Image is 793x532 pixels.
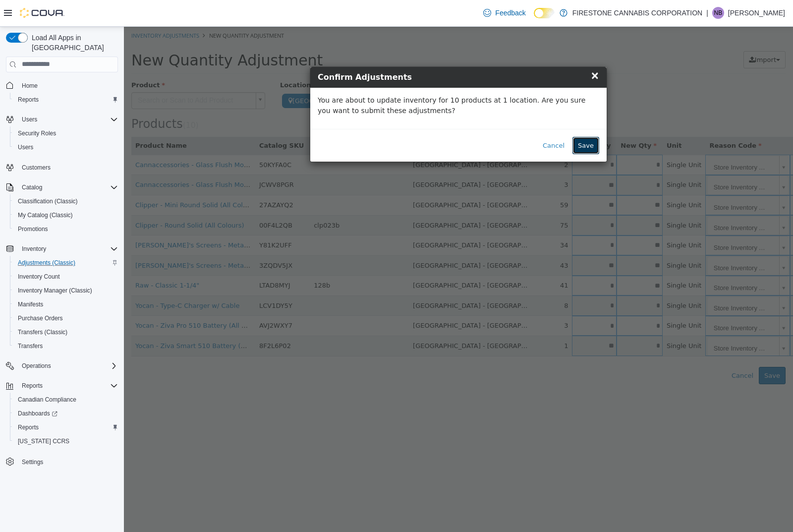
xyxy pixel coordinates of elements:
[10,420,122,434] button: Reports
[534,18,534,19] span: Dark Mode
[14,209,118,221] span: My Catalog (Classic)
[14,421,43,433] a: Reports
[18,360,55,372] button: Operations
[18,114,41,125] button: Users
[22,183,42,191] span: Catalog
[14,285,96,296] a: Inventory Manager (Classic)
[14,340,47,352] a: Transfers
[14,127,60,139] a: Security Roles
[22,164,51,172] span: Customers
[18,380,47,392] button: Reports
[10,407,122,420] a: Dashboards
[18,114,118,125] span: Users
[10,311,122,325] button: Purchase Orders
[10,270,122,284] button: Inventory Count
[14,271,118,283] span: Inventory Count
[18,181,46,193] button: Catalog
[6,74,118,495] nav: Complex example
[14,298,118,310] span: Manifests
[14,94,118,106] span: Reports
[10,194,122,208] button: Classification (Classic)
[14,298,47,310] a: Manifests
[10,222,122,236] button: Promotions
[18,225,48,233] span: Promotions
[706,7,708,19] p: |
[14,285,118,296] span: Inventory Manager (Classic)
[18,162,55,174] a: Customers
[14,141,118,153] span: Users
[18,259,75,267] span: Adjustments (Classic)
[14,435,118,447] span: Washington CCRS
[714,7,723,19] span: nb
[18,197,78,205] span: Classification (Classic)
[28,33,118,53] span: Load All Apps in [GEOGRAPHIC_DATA]
[10,339,122,353] button: Transfers
[18,328,67,336] span: Transfers (Classic)
[2,454,122,469] button: Settings
[572,7,702,19] p: FIRESTONE CANNABIS CORPORATION
[2,113,122,126] button: Users
[14,408,61,419] a: Dashboards
[22,245,46,253] span: Inventory
[466,43,475,55] span: ×
[14,141,37,153] a: Users
[18,129,56,137] span: Security Roles
[20,8,64,18] img: Cova
[14,312,118,324] span: Purchase Orders
[2,160,122,175] button: Customers
[14,421,118,433] span: Reports
[14,257,79,269] a: Adjustments (Classic)
[10,93,122,107] button: Reports
[712,7,724,19] div: nichol babiak
[22,362,51,370] span: Operations
[18,181,118,193] span: Catalog
[14,312,67,324] a: Purchase Orders
[449,110,475,128] button: Save
[14,223,118,235] span: Promotions
[14,223,52,235] a: Promotions
[18,161,118,174] span: Customers
[22,82,38,90] span: Home
[2,359,122,373] button: Operations
[2,242,122,256] button: Inventory
[18,396,76,404] span: Canadian Compliance
[18,410,57,417] span: Dashboards
[14,195,118,207] span: Classification (Classic)
[728,7,785,19] p: [PERSON_NAME]
[14,394,80,406] a: Canadian Compliance
[14,326,71,338] a: Transfers (Classic)
[18,79,118,92] span: Home
[2,379,122,393] button: Reports
[14,271,64,283] a: Inventory Count
[18,243,50,255] button: Inventory
[18,80,42,92] a: Home
[2,180,122,194] button: Catalog
[18,314,63,322] span: Purchase Orders
[10,297,122,311] button: Manifests
[22,458,43,466] span: Settings
[413,110,446,128] button: Cancel
[14,127,118,139] span: Security Roles
[18,380,118,392] span: Reports
[14,340,118,352] span: Transfers
[14,326,118,338] span: Transfers (Classic)
[18,423,39,431] span: Reports
[22,116,37,123] span: Users
[14,195,82,207] a: Classification (Classic)
[18,211,73,219] span: My Catalog (Classic)
[14,394,118,406] span: Canadian Compliance
[18,300,43,308] span: Manifests
[18,437,69,445] span: [US_STATE] CCRS
[14,94,43,106] a: Reports
[10,208,122,222] button: My Catalog (Classic)
[14,435,73,447] a: [US_STATE] CCRS
[10,256,122,270] button: Adjustments (Classic)
[18,96,39,104] span: Reports
[495,8,525,18] span: Feedback
[10,126,122,140] button: Security Roles
[14,209,77,221] a: My Catalog (Classic)
[14,257,118,269] span: Adjustments (Classic)
[10,284,122,297] button: Inventory Manager (Classic)
[18,273,60,281] span: Inventory Count
[10,434,122,448] button: [US_STATE] CCRS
